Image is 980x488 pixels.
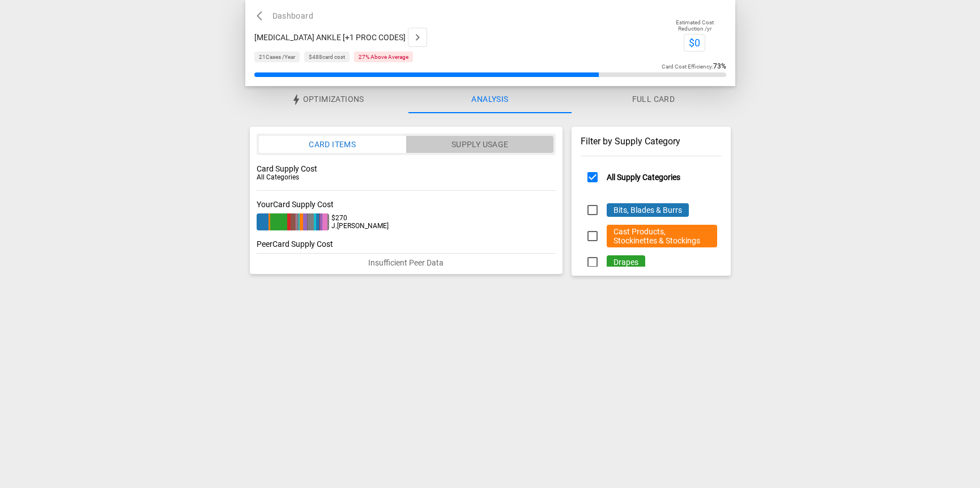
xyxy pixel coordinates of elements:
[689,37,700,49] span: $0
[257,173,317,181] span: All Categories
[406,136,553,153] button: Supply Usage
[368,258,444,267] span: Insufficient Peer Data
[613,258,638,267] span: Drapes
[257,239,556,249] span: Peer Card Supply Cost
[581,136,680,147] span: Filter by Supply Category
[254,9,318,23] button: Dashboard
[676,19,714,32] span: Estimated Cost Reduction /yr
[713,62,726,70] span: 73 %
[303,95,364,105] span: Optimizations
[572,86,735,113] button: Full Card
[257,213,556,230] button: $270J.[PERSON_NAME]
[259,54,295,60] span: 21 Cases /Year
[408,86,572,113] button: Analysis
[254,33,406,42] span: [MEDICAL_DATA] ANKLE [+1 PROC CODES]
[607,173,680,182] span: All Supply Categories
[613,227,700,245] span: Cast Products, Stockinettes & Stockings
[613,206,682,215] span: Bits, Blades & Burrs
[359,54,408,60] span: 27 % Above Average
[309,54,322,60] span: $488
[309,54,345,60] span: card cost
[259,136,406,153] button: Card Items
[662,63,726,70] span: Card Cost Efficiency :
[257,164,317,173] span: Card Supply Cost
[331,222,389,230] span: J . [PERSON_NAME]
[257,200,556,209] span: Your Card Supply Cost
[331,214,347,222] span: $270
